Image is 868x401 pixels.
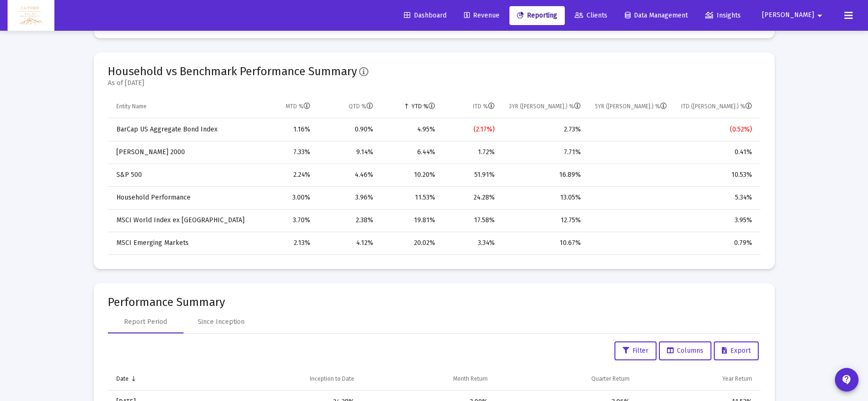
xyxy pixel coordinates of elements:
[674,96,761,118] td: Column ITD (Ann.) %
[508,125,581,134] div: 2.73%
[473,103,495,110] div: ITD %
[509,6,565,25] a: Reporting
[587,96,673,118] td: Column 5YR (Ann.) %
[108,186,254,209] td: Household Performance
[508,148,581,157] div: 7.71%
[705,11,741,19] span: Insights
[116,375,129,383] div: Date
[108,96,254,118] td: Column Entity Name
[108,78,368,88] mat-card-subtitle: As of [DATE]
[509,103,581,110] div: 3YR ([PERSON_NAME].) %
[260,148,310,157] div: 7.33%
[722,347,751,355] span: Export
[680,238,752,248] div: 0.79%
[456,6,507,25] a: Revenue
[198,317,245,327] div: Since Inception
[636,368,761,391] td: Column Year Return
[116,103,147,110] div: Entity Name
[508,216,581,225] div: 12.75%
[386,216,435,225] div: 19.81%
[762,11,814,19] span: [PERSON_NAME]
[517,11,557,19] span: Reporting
[260,125,310,134] div: 1.16%
[714,341,759,360] button: Export
[108,96,761,255] div: Data grid
[698,6,748,25] a: Insights
[253,96,317,118] td: Column MTD %
[324,238,373,248] div: 4.12%
[814,6,825,25] mat-icon: arrow_drop_down
[260,193,310,202] div: 3.00%
[448,148,495,157] div: 1.72%
[494,368,636,391] td: Column Quarter Return
[380,96,442,118] td: Column YTD %
[623,347,649,355] span: Filter
[386,238,435,248] div: 20.02%
[310,375,354,383] div: Inception to Date
[404,11,447,19] span: Dashboard
[680,216,752,225] div: 3.95%
[108,65,357,78] span: Household vs Benchmark Performance Summary
[508,238,581,248] div: 10.67%
[448,238,495,248] div: 3.34%
[324,170,373,180] div: 4.46%
[260,238,310,248] div: 2.13%
[205,368,361,391] td: Column Inception to Date
[361,368,494,391] td: Column Month Return
[108,209,254,232] td: MSCI World Index ex [GEOGRAPHIC_DATA]
[260,170,310,180] div: 2.24%
[595,103,667,110] div: 5YR ([PERSON_NAME].) %
[448,170,495,180] div: 51.91%
[108,118,254,141] td: BarCap US Aggregate Bond Index
[464,11,500,19] span: Revenue
[501,96,587,118] td: Column 3YR (Ann.) %
[108,368,205,391] td: Column Date
[453,375,488,383] div: Month Return
[412,103,435,110] div: YTD %
[681,103,752,110] div: ITD ([PERSON_NAME].) %
[680,148,752,157] div: 0.41%
[324,193,373,202] div: 3.96%
[591,375,630,383] div: Quarter Return
[617,6,695,25] a: Data Management
[680,170,752,180] div: 10.53%
[680,125,752,134] div: (0.52%)
[508,193,581,202] div: 13.05%
[567,6,615,25] a: Clients
[108,141,254,164] td: [PERSON_NAME] 2000
[260,216,310,225] div: 3.70%
[659,341,711,360] button: Columns
[680,193,752,202] div: 5.34%
[396,6,454,25] a: Dashboard
[15,6,47,25] img: Dashboard
[108,232,254,254] td: MSCI Emerging Markets
[386,148,435,157] div: 6.44%
[751,6,837,25] button: [PERSON_NAME]
[448,216,495,225] div: 17.58%
[386,125,435,134] div: 4.95%
[722,375,752,383] div: Year Return
[442,96,501,118] td: Column ITD %
[448,125,495,134] div: (2.17%)
[349,103,373,110] div: QTD %
[324,148,373,157] div: 9.14%
[108,164,254,186] td: S&P 500
[108,297,761,307] mat-card-title: Performance Summary
[286,103,310,110] div: MTD %
[614,341,657,360] button: Filter
[317,96,380,118] td: Column QTD %
[324,125,373,134] div: 0.90%
[841,374,852,385] mat-icon: contact_support
[386,193,435,202] div: 11.53%
[124,317,167,327] div: Report Period
[324,216,373,225] div: 2.38%
[625,11,688,19] span: Data Management
[575,11,607,19] span: Clients
[386,170,435,180] div: 10.20%
[508,170,581,180] div: 16.89%
[667,347,703,355] span: Columns
[448,193,495,202] div: 24.28%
